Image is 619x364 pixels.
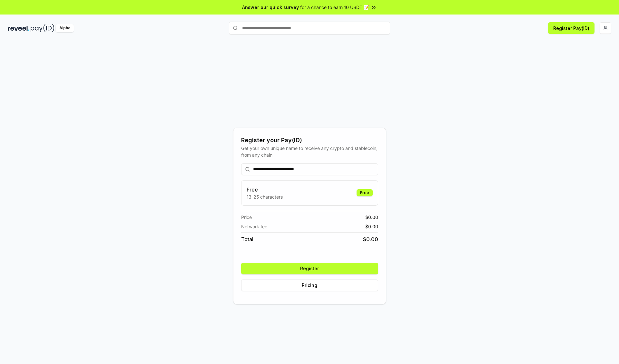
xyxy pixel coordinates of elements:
[241,280,378,291] button: Pricing
[241,214,252,221] span: Price
[357,189,373,196] div: Free
[241,263,378,274] button: Register
[242,4,299,11] span: Answer our quick survey
[365,223,378,230] span: $ 0.00
[548,22,594,34] button: Register Pay(ID)
[8,24,29,32] img: reveel_dark
[241,235,253,243] span: Total
[365,214,378,221] span: $ 0.00
[241,223,267,230] span: Network fee
[241,136,378,145] div: Register your Pay(ID)
[241,145,378,158] div: Get your own unique name to receive any crypto and stablecoin, from any chain
[56,24,74,32] div: Alpha
[363,235,378,243] span: $ 0.00
[300,4,369,11] span: for a chance to earn 10 USDT 📝
[31,24,54,32] img: pay_id
[247,186,283,193] h3: Free
[247,193,283,200] p: 13-25 characters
